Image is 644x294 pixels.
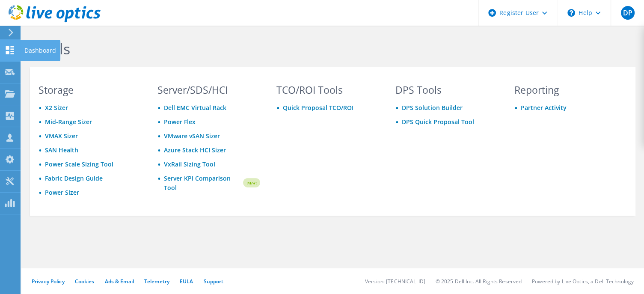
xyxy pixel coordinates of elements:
[402,104,463,112] a: DPS Solution Builder
[20,40,60,61] div: Dashboard
[164,118,196,126] a: Power Flex
[34,40,612,58] h1: Tools
[75,278,95,285] a: Cookies
[105,278,134,285] a: Ads & Email
[365,278,425,285] li: Version: [TECHNICAL_ID]
[45,160,113,168] a: Power Scale Sizing Tool
[567,9,575,17] svg: \n
[180,278,193,285] a: EULA
[39,85,141,95] h3: Storage
[521,104,567,112] a: Partner Activity
[395,85,498,95] h3: DPS Tools
[164,104,226,112] a: Dell EMC Virtual Rack
[402,118,474,126] a: DPS Quick Proposal Tool
[164,132,220,140] a: VMware vSAN Sizer
[283,104,353,112] a: Quick Proposal TCO/ROI
[164,160,215,168] a: VxRail Sizing Tool
[436,278,522,285] li: © 2025 Dell Inc. All Rights Reserved
[157,85,260,95] h3: Server/SDS/HCI
[45,104,68,112] a: X2 Sizer
[621,6,635,20] span: DP
[45,132,78,140] a: VMAX Sizer
[532,278,634,285] li: Powered by Live Optics, a Dell Technology
[164,146,226,154] a: Azure Stack HCI Sizer
[45,174,103,182] a: Fabric Design Guide
[242,173,260,193] img: new-badge.svg
[32,278,65,285] a: Privacy Policy
[45,188,79,196] a: Power Sizer
[144,278,169,285] a: Telemetry
[164,174,242,193] a: Server KPI Comparison Tool
[45,146,78,154] a: SAN Health
[276,85,379,95] h3: TCO/ROI Tools
[203,278,223,285] a: Support
[514,85,617,95] h3: Reporting
[45,118,92,126] a: Mid-Range Sizer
